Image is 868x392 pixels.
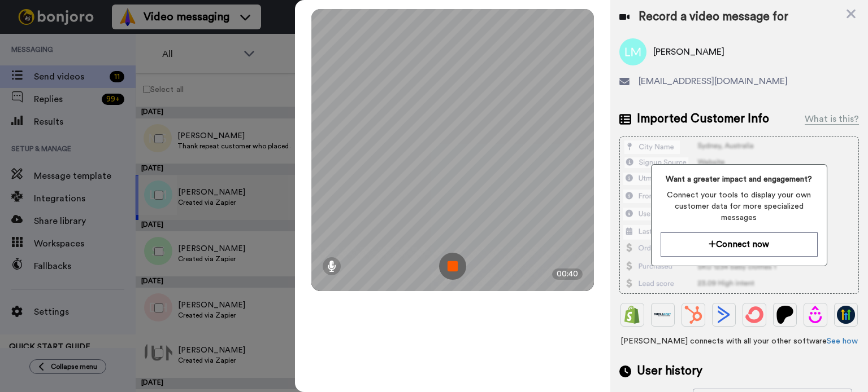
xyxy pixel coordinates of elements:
span: [PERSON_NAME] connects with all your other software [619,336,859,347]
span: Imported Customer Info [637,111,769,127]
div: Domain: [DOMAIN_NAME] [29,29,124,38]
img: ActiveCampaign [715,306,733,324]
span: User history [637,363,702,380]
span: Connect your tools to display your own customer data for more specialized messages [661,190,818,223]
div: v 4.0.25 [32,18,55,27]
div: Keywords by Traffic [125,67,190,74]
div: 00:40 [552,268,583,280]
img: Ontraport [654,306,672,324]
img: ConvertKit [745,306,763,324]
img: tab_domain_overview_orange.svg [31,65,40,74]
a: See how [827,337,858,345]
span: [EMAIL_ADDRESS][DOMAIN_NAME] [639,74,788,88]
img: tab_keywords_by_traffic_grey.svg [112,65,121,74]
button: Connect now [661,232,818,257]
img: website_grey.svg [18,29,27,38]
img: Hubspot [684,306,702,324]
div: Domain Overview [43,67,101,74]
img: logo_orange.svg [18,18,27,27]
img: Shopify [623,306,641,324]
img: GoHighLevel [837,306,855,324]
img: ic_record_stop.svg [439,253,466,280]
div: What is this? [805,112,859,126]
span: Want a greater impact and engagement? [661,174,818,185]
img: Drip [806,306,824,324]
img: Patreon [776,306,794,324]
